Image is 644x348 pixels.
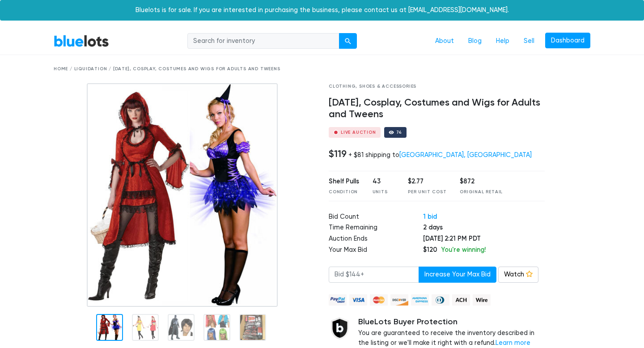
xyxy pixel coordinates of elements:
[341,130,376,135] div: Live Auction
[408,189,446,195] div: Per Unit Cost
[460,177,503,187] div: $872
[498,267,538,283] a: Watch
[329,317,351,340] img: buyer_protection_shield-3b65640a83011c7d3ede35a8e5a80bfdfaa6a97447f0071c1475b91a4b0b3d01.png
[329,212,423,223] td: Bid Count
[496,339,530,347] a: Learn more
[419,267,496,283] button: Increase Your Max Bid
[423,245,544,256] td: $120
[399,151,532,159] a: [GEOGRAPHIC_DATA], [GEOGRAPHIC_DATA]
[87,83,278,307] img: 9b7736bb-28c0-4090-b355-cc6ff065e6cb-1752711195.jpg
[329,189,359,195] div: Condition
[329,267,419,283] input: Bid $144+
[428,33,461,50] a: About
[423,212,437,221] a: 1 bid
[329,83,545,90] div: Clothing, Shoes & Accessories
[329,223,423,234] td: Time Remaining
[54,34,109,47] a: BlueLots
[349,294,367,306] img: visa-79caf175f036a155110d1892330093d4c38f53c55c9ec9e2c3a54a56571784bb.png
[452,294,470,306] img: ach-b7992fed28a4f97f893c574229be66187b9afb3f1a8d16a4691d3d3140a8ab00.png
[423,223,544,234] td: 2 days
[329,177,359,187] div: Shelf Pulls
[411,294,429,306] img: american_express-ae2a9f97a040b4b41f6397f7637041a5861d5f99d0716c09922aba4e24c8547d.png
[54,66,590,72] div: Home / Liquidation / [DATE], Cosplay, Costumes and Wigs for Adults and Tweens
[329,234,423,245] td: Auction Ends
[187,33,339,49] input: Search for inventory
[358,317,545,327] h5: BlueLots Buyer Protection
[396,130,402,135] div: 74
[432,294,449,306] img: diners_club-c48f30131b33b1bb0e5d0e2dbd43a8bea4cb12cb2961413e2f4250e06c020426.png
[358,317,545,348] div: You are guaranteed to receive the inventory described in the listing or we'll make it right with ...
[545,33,590,49] a: Dashboard
[461,33,489,50] a: Blog
[390,294,408,306] img: discover-82be18ecfda2d062aad2762c1ca80e2d36a4073d45c9e0ffae68cd515fbd3d32.png
[408,177,446,187] div: $2.77
[329,294,347,306] img: paypal_credit-80455e56f6e1299e8d57f40c0dcee7b8cd4ae79b9eccbfc37e2480457ba36de9.png
[423,234,544,245] td: [DATE] 2:21 PM PDT
[348,151,532,159] div: + $81 shipping to
[329,148,347,160] h4: $119
[473,294,491,306] img: wire-908396882fe19aaaffefbd8e17b12f2f29708bd78693273c0e28e3a24408487f.png
[329,97,545,120] h4: [DATE], Cosplay, Costumes and Wigs for Adults and Tweens
[460,189,503,195] div: Original Retail
[517,33,542,50] a: Sell
[370,294,388,306] img: mastercard-42073d1d8d11d6635de4c079ffdb20a4f30a903dc55d1612383a1b395dd17f39.png
[373,189,395,195] div: Units
[489,33,517,50] a: Help
[441,246,486,254] span: You're winning!
[329,245,423,256] td: Your Max Bid
[373,177,395,187] div: 43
